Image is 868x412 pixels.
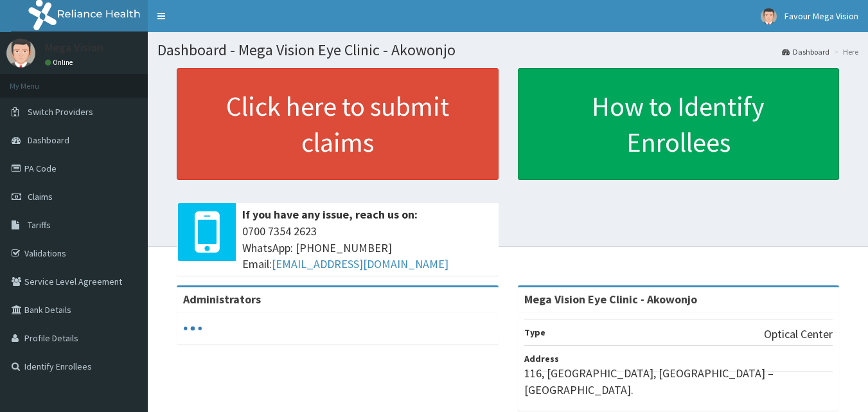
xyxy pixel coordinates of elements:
[6,39,35,67] img: User Image
[157,42,858,58] h1: Dashboard - Mega Vision Eye Clinic - Akowonjo
[272,256,448,271] a: [EMAIL_ADDRESS][DOMAIN_NAME]
[524,292,697,307] strong: Mega Vision Eye Clinic - Akowonjo
[28,134,69,146] span: Dashboard
[177,68,499,180] a: Click here to submit claims
[782,46,829,57] a: Dashboard
[524,327,545,338] b: Type
[28,191,53,202] span: Claims
[45,42,103,53] p: Mega Vision
[28,219,51,231] span: Tariffs
[524,353,559,364] b: Address
[518,68,840,180] a: How to Identify Enrollees
[45,58,76,67] a: Online
[28,106,93,118] span: Switch Providers
[764,326,833,343] p: Optical Center
[183,292,261,307] b: Administrators
[761,8,777,24] img: User Image
[831,46,858,57] li: Here
[183,319,202,338] svg: audio-loading
[242,207,418,222] b: If you have any issue, reach us on:
[784,10,858,22] span: Favour Mega Vision
[242,223,492,273] span: 0700 7354 2623 WhatsApp: [PHONE_NUMBER] Email:
[524,365,833,398] p: 116, [GEOGRAPHIC_DATA], [GEOGRAPHIC_DATA] – [GEOGRAPHIC_DATA].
